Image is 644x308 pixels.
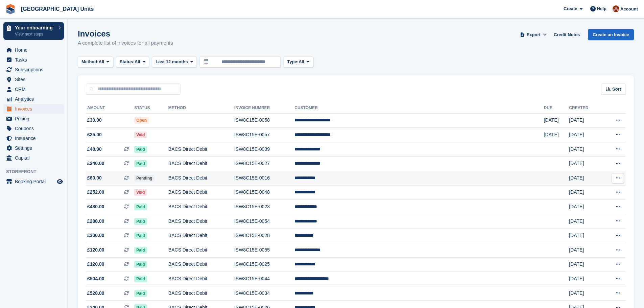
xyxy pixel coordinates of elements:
[3,104,64,114] a: menu
[15,114,55,123] span: Pricing
[87,160,104,167] span: £240.00
[168,257,234,272] td: BACS Direct Debit
[134,204,147,210] span: Paid
[234,243,294,258] td: ISW8C15E-0055
[294,103,544,114] th: Customer
[234,171,294,186] td: ISW8C15E-0016
[283,56,313,68] button: Type: All
[613,5,619,12] img: Laura Clinnick
[86,103,134,114] th: Amount
[564,5,577,12] span: Create
[234,157,294,171] td: ISW8C15E-0027
[134,247,147,254] span: Paid
[569,200,602,214] td: [DATE]
[234,103,294,114] th: Invoice Number
[78,56,113,68] button: Method: All
[168,286,234,301] td: BACS Direct Debit
[134,218,147,225] span: Paid
[15,124,55,133] span: Coupons
[6,168,67,175] span: Storefront
[18,3,96,15] a: [GEOGRAPHIC_DATA] Units
[15,31,55,37] p: View next steps
[15,153,55,163] span: Capital
[544,128,569,142] td: [DATE]
[87,261,104,268] span: £120.00
[168,214,234,229] td: BACS Direct Debit
[134,276,147,282] span: Paid
[569,142,602,157] td: [DATE]
[134,117,149,124] span: Open
[3,22,64,40] a: Your onboarding View next steps
[569,185,602,200] td: [DATE]
[544,103,569,114] th: Due
[87,218,104,225] span: £288.00
[569,103,602,114] th: Created
[299,58,304,65] span: All
[234,286,294,301] td: ISW8C15E-0034
[569,113,602,128] td: [DATE]
[234,142,294,157] td: ISW8C15E-0039
[134,189,147,196] span: Void
[551,29,582,40] a: Credit Notes
[612,86,621,93] span: Sort
[234,185,294,200] td: ISW8C15E-0048
[544,113,569,128] td: [DATE]
[168,185,234,200] td: BACS Direct Debit
[134,261,147,268] span: Paid
[234,272,294,286] td: ISW8C15E-0044
[234,113,294,128] td: ISW8C15E-0058
[168,243,234,258] td: BACS Direct Debit
[87,232,104,239] span: £300.00
[15,94,55,104] span: Analytics
[87,203,104,210] span: £480.00
[569,286,602,301] td: [DATE]
[87,189,104,196] span: £252.00
[78,29,173,38] h1: Invoices
[168,229,234,243] td: BACS Direct Debit
[168,157,234,171] td: BACS Direct Debit
[56,177,64,186] a: Preview store
[134,290,147,297] span: Paid
[134,103,168,114] th: Status
[87,246,104,254] span: £120.00
[120,58,135,65] span: Status:
[569,128,602,142] td: [DATE]
[87,174,102,182] span: £60.00
[5,4,16,14] img: stora-icon-8386f47178a22dfd0bd8f6a31ec36ba5ce8667c1dd55bd0f319d3a0aa187defe.svg
[134,132,147,138] span: Void
[3,134,64,143] a: menu
[87,275,104,282] span: £504.00
[3,114,64,123] a: menu
[3,94,64,104] a: menu
[569,257,602,272] td: [DATE]
[152,56,197,68] button: Last 12 months
[15,104,55,114] span: Invoices
[168,142,234,157] td: BACS Direct Debit
[15,45,55,55] span: Home
[569,243,602,258] td: [DATE]
[134,175,154,182] span: Pending
[3,143,64,153] a: menu
[569,171,602,186] td: [DATE]
[134,146,147,153] span: Paid
[234,257,294,272] td: ISW8C15E-0025
[620,6,638,13] span: Account
[134,160,147,167] span: Paid
[116,56,149,68] button: Status: All
[519,29,548,40] button: Export
[234,229,294,243] td: ISW8C15E-0028
[87,290,104,297] span: £528.00
[588,29,634,40] a: Create an Invoice
[527,31,541,38] span: Export
[569,157,602,171] td: [DATE]
[3,124,64,133] a: menu
[15,25,55,30] p: Your onboarding
[3,177,64,186] a: menu
[15,75,55,84] span: Sites
[597,5,606,12] span: Help
[3,45,64,55] a: menu
[234,200,294,214] td: ISW8C15E-0023
[87,146,102,153] span: £48.00
[87,131,102,138] span: £25.00
[3,55,64,65] a: menu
